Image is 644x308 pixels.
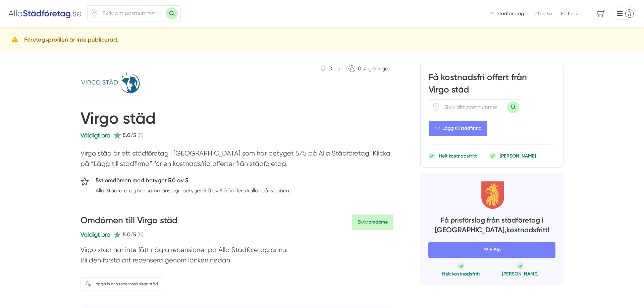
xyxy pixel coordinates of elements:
[497,10,524,17] span: Städföretag
[500,152,536,159] p: [PERSON_NAME]
[432,103,440,111] span: Klicka för att använda din position.
[352,214,393,230] a: Skriv omdöme
[90,9,99,18] span: Klicka för att använda din position.
[429,71,555,99] h3: Få kostnadsfri offert från Virgo städ
[363,65,390,72] span: st gillningar
[358,65,361,72] span: 0
[80,214,177,230] h3: Omdömen till Virgo städ
[24,35,118,44] h5: Företagsprofilen är inte publicerad.
[94,281,158,287] span: Logga in och recensera Virgo städ
[561,10,579,17] span: Få hjälp
[90,9,99,18] svg: Pin / Karta
[8,8,82,19] img: Alla Städföretag
[138,230,143,239] span: (5)
[80,148,393,173] p: Virgo städ är ett städföretag i [GEOGRAPHIC_DATA] som har betyget 5/5 på Alla Städföretag. Klicka...
[123,131,136,139] span: 5.0/5
[429,121,487,136] : Lägg till städfirma
[123,230,136,239] span: 5.0/5
[428,215,555,237] h4: Få prisförslag från städföretag i [GEOGRAPHIC_DATA], kostnadsfritt!
[345,63,393,74] a: Klicka för att gilla Virgo städ
[99,6,166,21] input: Skriv ditt postnummer
[80,109,156,131] h1: Virgo städ
[502,270,538,277] p: [PERSON_NAME]
[96,176,290,187] h5: 5st omdömen med betyget 5.0 av 5
[96,186,290,195] p: Alla Städföretag har sammanslagit betyget 5.0 av 5 från flera källor på webben.
[328,64,340,73] span: Dela
[440,100,507,115] input: Skriv ditt postnummer
[80,231,110,238] span: Väldigt bra
[80,132,110,139] span: Väldigt bra
[439,152,477,159] p: Helt kostnadsfritt
[533,10,552,17] a: Utforska
[432,103,440,111] svg: Pin / Karta
[318,63,342,74] a: Dela
[138,131,143,139] span: (5)
[442,270,480,277] p: Helt kostnadsfritt
[428,242,555,258] span: Få hjälp
[80,277,163,291] a: Logga in och recensera Virgo städ
[80,63,154,103] img: Virgo städ logotyp
[592,8,610,19] span: navigation-cart
[507,101,519,113] button: Sök med postnummer
[166,7,178,19] button: Sök med postnummer
[80,245,393,269] p: Virgo städ har inte fått några recensioner på Alla Städföretag ännu. Bli den första att recensera...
